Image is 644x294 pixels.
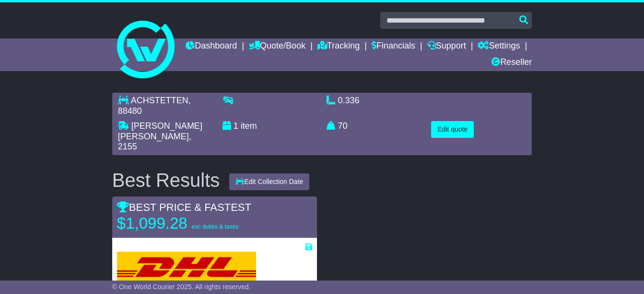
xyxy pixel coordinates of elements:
[431,121,474,138] button: Edit quote
[131,96,188,105] span: ACHSTETTEN
[492,55,532,71] a: Reseller
[107,170,225,191] div: Best Results
[118,121,202,141] span: [PERSON_NAME] [PERSON_NAME]
[118,96,191,116] span: , 88480
[234,121,238,131] span: 1
[338,96,360,105] span: 0.336
[241,121,257,131] span: item
[372,38,415,55] a: Financials
[118,132,191,152] span: , 2155
[229,173,309,190] button: Edit Collection Date
[117,201,251,213] span: BEST PRICE & FASTEST
[192,223,238,230] span: exc duties & taxes
[186,38,237,55] a: Dashboard
[478,38,520,55] a: Settings
[117,252,256,282] img: DHL: Express Worldwide Import
[317,38,360,55] a: Tracking
[338,121,348,131] span: 70
[117,214,238,233] p: $1,099.28
[427,38,466,55] a: Support
[112,283,251,291] span: © One World Courier 2025. All rights reserved.
[249,38,305,55] a: Quote/Book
